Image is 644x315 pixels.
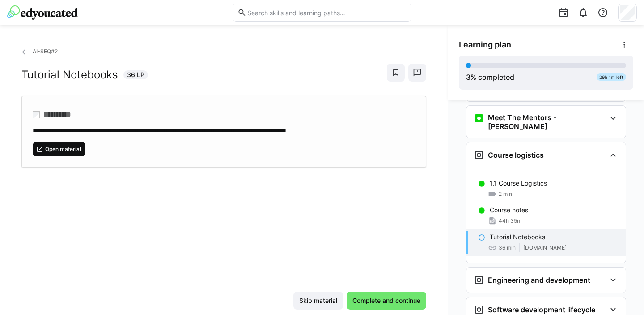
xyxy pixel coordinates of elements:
div: 29h 1m left [597,73,626,81]
span: Complete and continue [351,296,422,305]
button: Open material [33,142,85,156]
h3: Engineering and development [488,276,590,285]
input: Search skills and learning paths… [246,9,407,17]
h3: Meet The Mentors - [PERSON_NAME] [488,113,606,131]
span: 44h 35m [499,217,521,224]
span: Open material [44,146,82,153]
button: Skip material [293,292,343,310]
span: 3 [466,73,470,82]
h3: Course logistics [488,151,544,160]
span: Learning plan [459,40,511,50]
p: Course notes [490,206,528,215]
p: 1.1 Course Logistics [490,179,547,188]
h3: Software development lifecycle [488,305,595,314]
a: AI-SEQ#2 [21,48,58,55]
span: Skip material [298,296,339,305]
p: Tutorial Notebooks [490,233,545,242]
span: AI-SEQ#2 [33,48,58,55]
span: 36 min [499,244,516,251]
h2: Tutorial Notebooks [21,68,118,82]
div: % completed [466,72,514,82]
span: 36 LP [127,70,144,79]
button: Complete and continue [347,292,426,310]
span: 2 min [499,190,512,198]
span: [DOMAIN_NAME] [523,244,567,251]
